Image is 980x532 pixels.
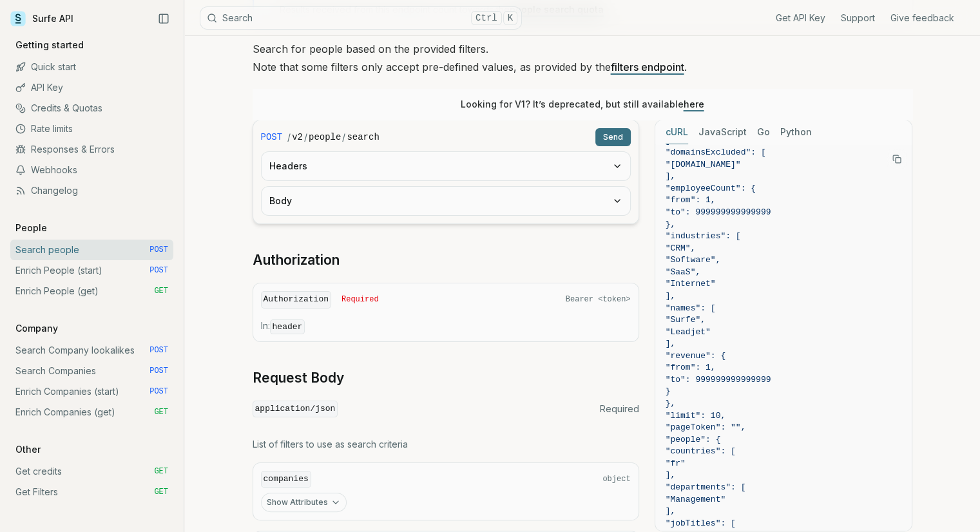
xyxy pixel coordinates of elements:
[253,40,912,76] p: Search for people based on the provided filters. Note that some filters only accept pre-defined v...
[666,375,771,385] span: "to": 999999999999999
[253,251,340,269] a: Authorization
[10,340,173,361] a: Search Company lookalikes POST
[566,294,631,305] span: Bearer <token>
[262,187,630,215] button: Body
[666,435,721,444] span: "people": {
[342,131,345,144] span: /
[461,98,704,111] p: Looking for V1? It’s deprecated, but still available
[10,281,173,301] a: Enrich People (get) GET
[666,220,676,229] span: },
[666,136,676,146] span: ],
[261,319,631,334] p: In:
[602,474,630,484] span: object
[666,386,671,396] span: }
[841,12,875,24] a: Support
[253,438,639,451] p: List of filters to use as search criteria
[666,231,741,241] span: "industries": [
[10,180,173,201] a: Changelog
[154,286,168,296] span: GET
[10,461,173,482] a: Get credits GET
[341,294,379,305] span: Required
[666,120,688,144] button: cURL
[10,322,63,335] p: Company
[10,139,173,160] a: Responses & Errors
[776,12,825,24] a: Get API Key
[666,351,726,361] span: "revenue": {
[261,291,331,309] code: Authorization
[666,518,736,528] span: "jobTitles": [
[666,207,771,217] span: "to": 999999999999999
[503,11,517,25] kbd: K
[10,9,73,28] a: Surfe API
[261,493,347,512] button: Show Attributes
[684,99,704,109] a: here
[666,459,686,468] span: "fr"
[666,470,676,480] span: ],
[154,9,173,28] button: Collapse Sidebar
[471,11,502,25] kbd: Ctrl
[666,339,676,348] span: ],
[309,131,341,144] code: people
[600,403,639,415] span: Required
[10,222,52,234] p: People
[666,255,721,265] span: "Software",
[666,303,716,313] span: "names": [
[149,345,168,356] span: POST
[666,315,706,325] span: "Surfe",
[666,506,676,516] span: ],
[149,245,168,255] span: POST
[595,128,631,146] button: Send
[10,119,173,139] a: Rate limits
[666,195,716,205] span: "from": 1,
[10,39,89,52] p: Getting started
[261,471,311,488] code: companies
[666,363,716,372] span: "from": 1,
[154,466,168,477] span: GET
[270,319,305,334] code: header
[666,327,711,337] span: "Leadjet"
[887,149,907,169] button: Copy Text
[10,57,173,77] a: Quick start
[253,369,344,387] a: Request Body
[292,131,303,144] code: v2
[149,265,168,276] span: POST
[304,131,307,144] span: /
[666,446,736,456] span: "countries": [
[10,482,173,502] a: Get Filters GET
[10,98,173,119] a: Credits & Quotas
[262,152,630,180] button: Headers
[666,147,766,157] span: "domainsExcluded": [
[253,401,338,418] code: application/json
[611,61,684,73] a: filters endpoint
[666,495,726,504] span: "Management"
[666,423,746,432] span: "pageToken": "",
[666,482,746,492] span: "departments": [
[10,160,173,180] a: Webhooks
[10,77,173,98] a: API Key
[666,160,741,169] span: "[DOMAIN_NAME]"
[666,291,676,301] span: ],
[757,120,770,144] button: Go
[261,131,283,144] span: POST
[10,402,173,423] a: Enrich Companies (get) GET
[149,366,168,376] span: POST
[780,120,812,144] button: Python
[666,184,756,193] span: "employeeCount": {
[200,6,522,30] button: SearchCtrlK
[154,487,168,497] span: GET
[154,407,168,417] span: GET
[666,267,701,277] span: "SaaS",
[10,240,173,260] a: Search people POST
[10,260,173,281] a: Enrich People (start) POST
[10,361,173,381] a: Search Companies POST
[347,131,379,144] code: search
[666,171,676,181] span: ],
[10,381,173,402] a: Enrich Companies (start) POST
[666,243,696,253] span: "CRM",
[698,120,747,144] button: JavaScript
[666,399,676,408] span: },
[890,12,954,24] a: Give feedback
[10,443,46,456] p: Other
[666,279,716,289] span: "Internet"
[287,131,291,144] span: /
